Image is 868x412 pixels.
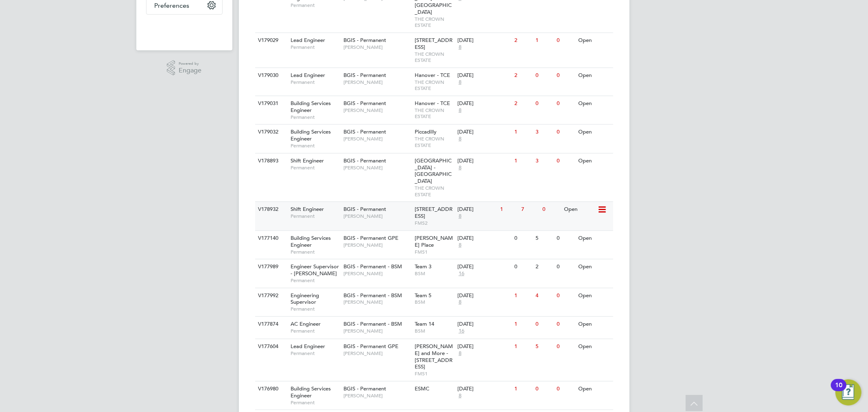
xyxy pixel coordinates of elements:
span: [PERSON_NAME] [343,270,411,277]
span: BGIS - Permanent - BSM [343,263,402,270]
span: Lead Engineer [291,72,325,79]
div: 0 [555,317,576,332]
span: 8 [457,136,463,142]
div: 4 [533,288,555,303]
div: 0 [512,231,533,246]
span: [GEOGRAPHIC_DATA] - [GEOGRAPHIC_DATA] [415,157,452,185]
span: Lead Engineer [291,37,325,44]
div: Open [576,288,612,303]
div: 0 [533,96,555,111]
div: 1 [512,125,533,140]
span: [PERSON_NAME] [343,213,411,219]
span: Permanent [291,213,339,219]
div: [DATE] [457,292,510,299]
div: 0 [541,202,562,217]
div: 0 [533,381,555,397]
span: 8 [457,79,463,86]
span: FMS2 [415,220,453,226]
span: Permanent [291,399,339,406]
span: Permanent [291,277,339,284]
span: [PERSON_NAME] [343,79,411,85]
div: Open [576,96,612,111]
div: Open [576,381,612,397]
div: 0 [555,153,576,169]
span: FMS1 [415,370,453,377]
span: Permanent [291,44,339,50]
div: V179032 [256,125,285,140]
span: 8 [457,213,463,220]
div: 1 [512,153,533,169]
div: [DATE] [457,158,510,164]
span: THE CROWN ESTATE [415,185,453,197]
span: 16 [457,328,466,335]
div: 0 [533,317,555,332]
span: 8 [457,242,463,249]
span: 8 [457,44,463,51]
span: [PERSON_NAME] [343,164,411,171]
span: BSM [415,270,453,277]
span: BSM [415,299,453,305]
span: [PERSON_NAME] [343,328,411,334]
span: Powered by [179,60,201,67]
span: BGIS - Permanent [343,128,386,135]
span: [PERSON_NAME] [343,350,411,357]
div: [DATE] [457,100,510,107]
span: BSM [415,328,453,334]
div: 1 [512,339,533,354]
div: V177874 [256,317,285,332]
div: 7 [519,202,540,217]
div: Open [576,153,612,169]
span: Permanent [291,79,339,85]
span: Permanent [291,2,339,9]
div: V179031 [256,96,285,111]
span: Permanent [291,142,339,149]
div: 0 [555,381,576,397]
span: Team 14 [415,320,434,327]
div: 10 [835,385,842,396]
div: 1 [512,381,533,397]
span: Permanent [291,249,339,255]
div: 5 [533,231,555,246]
div: [DATE] [457,321,510,328]
span: THE CROWN ESTATE [415,16,453,28]
div: [DATE] [457,206,496,213]
span: Hanover - TCE [415,100,450,107]
span: [PERSON_NAME] [343,242,411,248]
div: 3 [533,125,555,140]
div: V177992 [256,288,285,303]
span: Building Services Engineer [291,385,331,399]
span: THE CROWN ESTATE [415,51,453,64]
span: 8 [457,350,463,357]
span: BGIS - Permanent [343,37,386,44]
span: Team 5 [415,292,431,299]
span: [PERSON_NAME] [343,299,411,305]
div: 0 [555,259,576,274]
a: Powered byEngage [167,60,201,76]
span: Building Services Engineer [291,100,331,114]
a: Go to home page [146,23,223,36]
span: ESMC [415,385,429,392]
div: 0 [555,125,576,140]
div: [DATE] [457,235,510,242]
div: [DATE] [457,263,510,270]
span: BGIS - Permanent - BSM [343,292,402,299]
div: 0 [555,231,576,246]
div: 2 [512,33,533,48]
span: AC Engineer [291,320,321,327]
div: Open [576,68,612,83]
div: V178893 [256,153,285,169]
div: [DATE] [457,129,510,136]
span: BGIS - Permanent - BSM [343,320,402,327]
span: Building Services Engineer [291,128,331,142]
span: FMS1 [415,249,453,255]
span: Shift Engineer [291,157,324,164]
div: V179030 [256,68,285,83]
span: THE CROWN ESTATE [415,136,453,148]
span: Lead Engineer [291,343,325,350]
button: Open Resource Center, 10 new notifications [835,379,861,405]
div: Open [562,202,597,217]
span: 16 [457,270,466,277]
div: 2 [533,259,555,274]
span: Permanent [291,350,339,357]
div: V177140 [256,231,285,246]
